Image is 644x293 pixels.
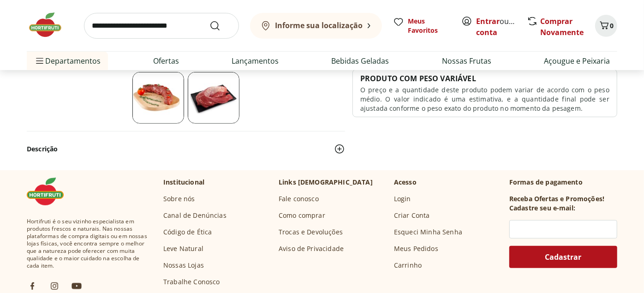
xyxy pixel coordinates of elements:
[153,55,179,66] a: Ofertas
[84,13,239,39] input: search
[232,55,279,66] a: Lançamentos
[163,227,212,237] a: Código de Ética
[394,227,462,237] a: Esqueci Minha Senha
[279,244,344,253] a: Aviso de Privacidade
[71,281,82,292] img: ytb
[49,281,60,292] img: ig
[509,178,617,187] p: Formas de pagamento
[279,194,319,203] a: Fale conosco
[163,194,195,203] a: Sobre nós
[27,281,38,292] img: fb
[476,16,517,38] span: ou
[595,15,617,37] button: Carrinho
[509,203,575,213] h3: Cadastre seu e-mail:
[394,244,438,253] a: Meus Pedidos
[163,244,203,253] a: Leve Natural
[163,211,227,220] a: Canal de Denúncias
[408,17,450,35] span: Meus Favoritos
[163,277,220,287] a: Trabalhe Conosco
[360,85,609,113] p: O preço e a quantidade deste produto podem variar de acordo com o peso médio. O valor indicado é ...
[442,55,491,66] a: Nossas Frutas
[544,55,610,66] a: Açougue e Peixaria
[34,50,101,72] span: Departamentos
[540,16,584,37] a: Comprar Novamente
[332,55,389,66] a: Bebidas Geladas
[34,50,45,72] button: Menu
[476,16,527,37] a: Criar conta
[163,178,204,187] p: Institucional
[393,17,450,35] a: Meus Favoritos
[279,227,343,237] a: Trocas e Devoluções
[509,246,617,268] button: Cadastrar
[163,261,204,270] a: Nossas Lojas
[509,194,604,203] h3: Receba Ofertas e Promoções!
[610,21,614,30] span: 0
[27,139,345,159] button: Descrição
[476,16,500,26] a: Entrar
[279,178,373,187] p: Links [DEMOGRAPHIC_DATA]
[209,20,232,31] button: Submit Search
[132,72,184,124] img: Filé Mignon sem Cordão
[360,73,476,84] p: PRODUTO COM PESO VARIÁVEL
[275,20,363,30] b: Informe sua localização
[394,211,430,220] a: Criar Conta
[27,178,73,205] img: Hortifruti
[394,261,422,270] a: Carrinho
[27,11,73,39] img: Hortifruti
[27,218,149,269] span: Hortifruti é o seu vizinho especialista em produtos frescos e naturais. Nas nossas plataformas de...
[279,211,325,220] a: Como comprar
[545,253,582,261] span: Cadastrar
[188,72,239,124] img: Segunda foto Filé Mignon sem Cordão
[394,194,411,203] a: Login
[394,178,417,187] p: Acesso
[250,13,382,39] button: Informe sua localização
